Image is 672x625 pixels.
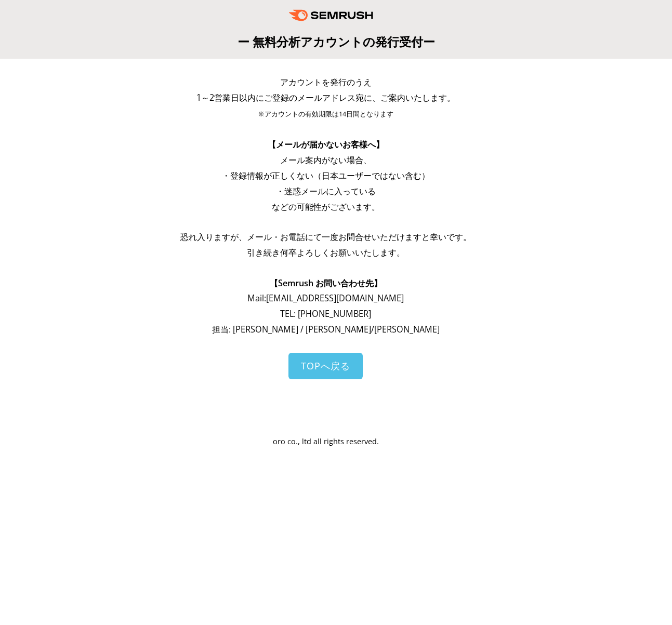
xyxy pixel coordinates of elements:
span: 【メールが届かないお客様へ】 [268,139,384,150]
a: TOPへ戻る [288,353,363,379]
span: ・登録情報が正しくない（日本ユーザーではない含む） [222,170,430,181]
span: TOPへ戻る [301,360,350,372]
span: 担当: [PERSON_NAME] / [PERSON_NAME]/[PERSON_NAME] [212,324,440,335]
span: 引き続き何卒よろしくお願いいたします。 [247,247,405,258]
span: ー 無料分析アカウントの発行受付ー [238,33,435,50]
span: 【Semrush お問い合わせ先】 [270,277,382,289]
span: ※アカウントの有効期限は14日間となります [258,110,393,118]
span: ・迷惑メールに入っている [276,185,376,197]
span: アカウントを発行のうえ [280,76,372,88]
span: 1～2営業日以内にご登録のメールアドレス宛に、ご案内いたします。 [196,92,455,103]
span: oro co., ltd all rights reserved. [273,436,379,446]
span: Mail: [EMAIL_ADDRESS][DOMAIN_NAME] [247,292,404,304]
span: メール案内がない場合、 [280,154,372,166]
span: TEL: [PHONE_NUMBER] [280,308,371,320]
span: 恐れ入りますが、メール・お電話にて一度お問合せいただけますと幸いです。 [180,231,471,243]
span: などの可能性がございます。 [272,201,380,212]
